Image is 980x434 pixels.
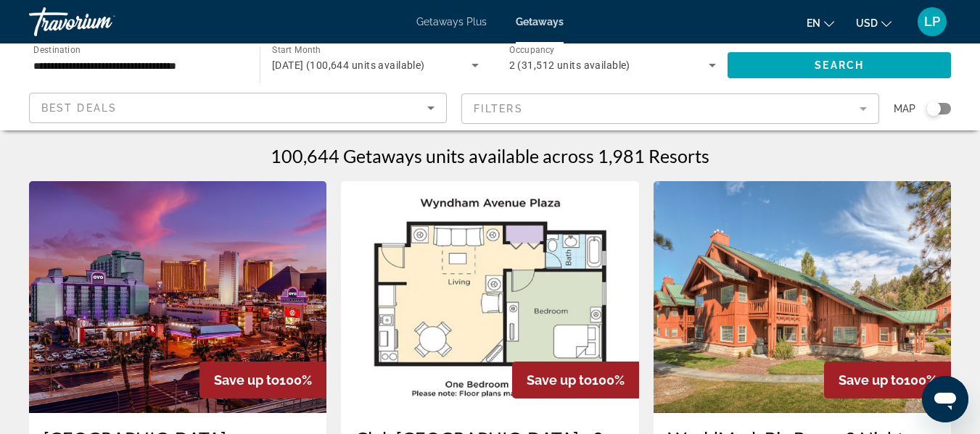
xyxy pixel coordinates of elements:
[271,145,709,167] h1: 100,644 Getaways units available across 1,981 Resorts
[894,99,915,119] span: Map
[516,16,564,28] a: Getaways
[509,45,555,55] span: Occupancy
[815,59,864,71] span: Search
[33,44,81,54] span: Destination
[512,362,639,398] div: 100%
[807,12,834,33] button: Change language
[29,3,174,41] a: Travorium
[654,181,951,413] img: 4205E01X.jpg
[461,93,879,125] button: Filter
[341,181,638,413] img: 1450F01X.jpg
[728,52,951,78] button: Search
[509,59,630,71] span: 2 (31,512 units available)
[527,372,592,388] span: Save up to
[272,59,425,71] span: [DATE] (100,644 units available)
[824,362,951,398] div: 100%
[41,99,435,117] mat-select: Sort by
[807,17,820,29] span: en
[913,7,951,37] button: User Menu
[839,372,904,388] span: Save up to
[856,17,878,29] span: USD
[922,376,968,422] iframe: Button to launch messaging window
[41,102,117,114] span: Best Deals
[856,12,892,33] button: Change currency
[214,372,279,388] span: Save up to
[924,14,940,29] span: LP
[272,45,321,55] span: Start Month
[29,181,326,413] img: RM79E01X.jpg
[416,16,487,28] a: Getaways Plus
[199,362,326,398] div: 100%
